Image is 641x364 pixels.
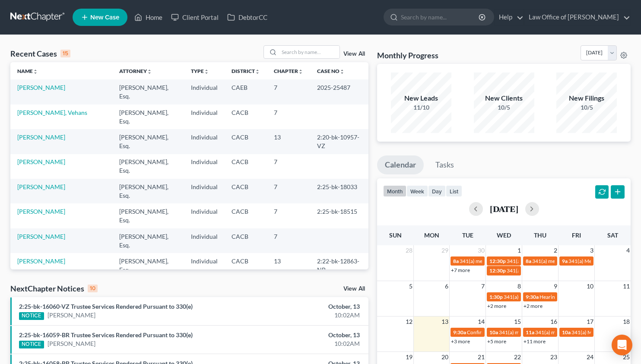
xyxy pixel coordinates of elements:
div: New Leads [391,93,451,103]
button: list [446,185,462,197]
span: 341(a) meeting for [PERSON_NAME] [535,329,619,336]
td: 7 [267,203,310,228]
span: 6 [444,281,449,291]
span: 24 [586,352,594,362]
a: View All [343,51,365,57]
span: 22 [513,352,522,362]
span: 14 [477,317,486,327]
a: +11 more [524,338,546,345]
span: 341(a) meeting for [PERSON_NAME] [460,258,543,264]
td: 2:25-bk-18033 [310,179,368,203]
h3: Monthly Progress [377,50,438,60]
a: +3 more [451,338,470,345]
i: unfold_more [340,69,345,74]
div: 10/5 [556,103,617,112]
span: 3 [589,245,594,256]
span: 341(a) meeting for [PERSON_NAME] [499,329,582,336]
td: CACB [225,203,267,228]
div: NOTICE [19,312,44,320]
span: New Case [90,14,119,21]
span: Thu [534,231,546,239]
span: 10a [489,329,498,336]
a: Law Office of [PERSON_NAME] [524,9,630,25]
span: 28 [405,245,413,256]
td: 2:20-bk-10957-VZ [310,129,368,154]
a: Chapterunfold_more [274,68,303,74]
span: Confirmation hearing for [PERSON_NAME] [467,329,565,336]
span: 8 [517,281,522,291]
input: Search by name... [279,46,340,58]
span: 11a [526,329,534,336]
td: [PERSON_NAME], Esq. [112,253,184,278]
span: Mon [424,231,439,239]
i: unfold_more [255,69,260,74]
td: CACB [225,228,267,253]
button: month [383,185,406,197]
span: 12:30p [489,258,506,264]
a: [PERSON_NAME] [17,183,65,190]
span: 341(a) Meeting for [PERSON_NAME] [507,258,590,264]
a: Home [130,9,167,25]
div: New Clients [474,93,534,103]
span: 17 [586,317,594,327]
td: Individual [184,79,225,104]
a: +5 more [487,338,506,345]
a: 2:25-bk-16060-VZ Trustee Services Rendered Pursuant to 330(e) [19,303,193,310]
a: [PERSON_NAME] [17,158,65,165]
a: +2 more [487,303,506,309]
span: 16 [549,317,558,327]
td: 7 [267,228,310,253]
span: 18 [622,317,631,327]
span: Wed [497,231,511,239]
td: [PERSON_NAME], Esq. [112,179,184,203]
div: NextChapter Notices [10,283,98,294]
a: +7 more [451,267,470,273]
div: 10 [88,285,98,292]
td: [PERSON_NAME], Esq. [112,154,184,179]
span: 1 [517,245,522,256]
div: NOTICE [19,341,44,348]
i: unfold_more [204,69,209,74]
span: Hearing for [PERSON_NAME] [539,294,607,300]
input: Search by name... [401,9,480,25]
span: 21 [477,352,486,362]
a: +2 more [524,303,543,309]
td: CAEB [225,79,267,104]
td: 7 [267,104,310,129]
td: Individual [184,228,225,253]
span: 15 [513,317,522,327]
td: Individual [184,253,225,278]
span: Tue [462,231,473,239]
td: Individual [184,129,225,154]
span: 4 [625,245,631,256]
a: Districtunfold_more [232,68,260,74]
span: 2 [553,245,558,256]
span: 12 [405,317,413,327]
div: October, 13 [252,302,360,311]
a: View All [343,286,365,292]
td: CACB [225,179,267,203]
span: Fri [572,231,581,239]
td: 13 [267,129,310,154]
a: DebtorCC [223,9,272,25]
div: New Filings [556,93,617,103]
span: 23 [549,352,558,362]
div: 15 [60,50,70,57]
a: [PERSON_NAME] [48,339,95,348]
td: 2:22-bk-12863-NB [310,253,368,278]
span: 341(a) meeting for [PERSON_NAME] [504,294,587,300]
a: Typeunfold_more [191,68,209,74]
a: [PERSON_NAME] [48,311,95,320]
td: [PERSON_NAME], Esq. [112,79,184,104]
button: day [428,185,446,197]
span: Sat [607,231,618,239]
span: 29 [441,245,449,256]
td: [PERSON_NAME], Esq. [112,228,184,253]
td: Individual [184,179,225,203]
i: unfold_more [33,69,38,74]
a: Attorneyunfold_more [119,68,152,74]
span: 8a [526,258,531,264]
span: 11 [622,281,631,291]
a: Case Nounfold_more [317,68,345,74]
td: CACB [225,253,267,278]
